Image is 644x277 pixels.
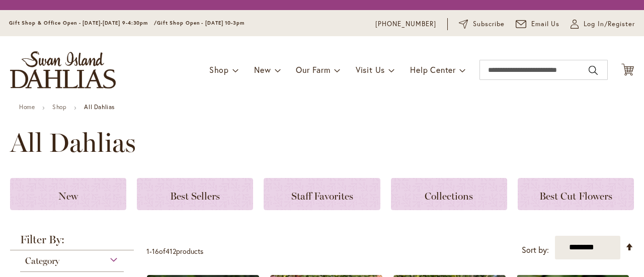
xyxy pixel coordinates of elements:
span: Staff Favorites [291,190,353,202]
span: Collections [425,190,473,202]
a: Home [19,103,35,111]
span: Log In/Register [584,19,635,29]
a: Collections [391,178,507,210]
button: Search [589,62,598,78]
span: Visit Us [356,64,385,75]
p: - of products [146,243,203,259]
strong: All Dahlias [84,103,115,111]
span: Gift Shop Open - [DATE] 10-3pm [157,20,245,26]
label: Sort by: [522,241,549,259]
span: Our Farm [296,64,330,75]
a: New [10,178,126,210]
a: store logo [10,51,116,88]
span: Email Us [531,19,560,29]
span: 16 [152,246,159,256]
span: Best Sellers [170,190,220,202]
span: 1 [146,246,149,256]
span: Shop [209,64,229,75]
a: Email Us [516,19,560,29]
span: 412 [166,246,176,256]
a: Log In/Register [571,19,635,29]
span: New [58,190,78,202]
span: New [254,64,271,75]
a: Staff Favorites [264,178,380,210]
a: Subscribe [459,19,505,29]
span: Subscribe [473,19,505,29]
a: Best Cut Flowers [518,178,634,210]
span: All Dahlias [10,128,136,158]
span: Category [25,255,59,266]
span: Gift Shop & Office Open - [DATE]-[DATE] 9-4:30pm / [9,20,157,26]
a: [PHONE_NUMBER] [375,19,436,29]
span: Best Cut Flowers [539,190,612,202]
a: Shop [52,103,66,111]
a: Best Sellers [137,178,253,210]
span: Help Center [410,64,456,75]
strong: Filter By: [10,234,134,250]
